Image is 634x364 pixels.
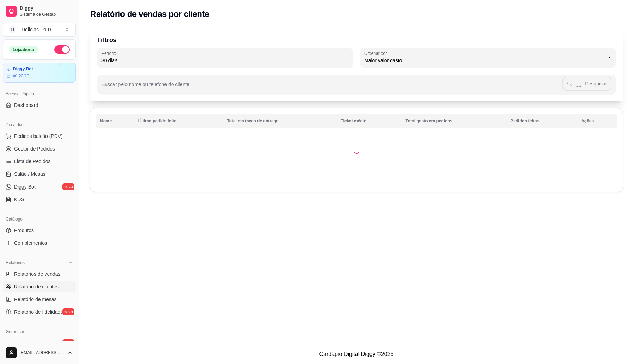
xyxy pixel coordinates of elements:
span: KDS [14,196,24,203]
span: Salão / Mesas [14,171,45,178]
a: Entregadoresnovo [3,337,76,349]
span: Diggy Bot [14,183,36,190]
a: Relatório de fidelidadenovo [3,306,76,318]
span: Relatórios [6,260,25,266]
a: Relatórios de vendas [3,268,76,280]
input: Buscar pelo nome ou telefone do cliente [101,84,562,91]
label: Período [101,50,118,56]
a: Relatório de mesas [3,294,76,305]
a: Dashboard [3,100,76,111]
a: DiggySistema de Gestão [3,3,76,20]
span: Relatório de mesas [14,296,57,303]
p: Filtros [97,35,616,45]
a: KDS [3,194,76,205]
label: Ordenar por [364,50,389,56]
footer: Cardápio Digital Diggy © 2025 [79,344,634,364]
div: Catálogo [3,213,76,225]
span: Relatório de clientes [14,283,59,290]
a: Diggy Botnovo [3,181,76,192]
span: D [9,26,16,33]
span: Produtos [14,227,34,234]
span: Lista de Pedidos [14,158,51,165]
h2: Relatório de vendas por cliente [90,8,209,20]
span: Relatório de fidelidade [14,308,63,315]
span: Gestor de Pedidos [14,145,55,152]
span: [EMAIL_ADDRESS][DOMAIN_NAME] [20,350,64,356]
div: Gerenciar [3,326,76,337]
button: Pedidos balcão (PDV) [3,130,76,142]
button: Alterar Status [54,45,70,54]
span: Pedidos balcão (PDV) [14,133,63,140]
span: Complementos [14,240,47,247]
a: Complementos [3,237,76,249]
button: Período30 dias [97,48,353,68]
div: Loading [353,147,360,154]
span: Sistema de Gestão [20,12,73,17]
div: Acesso Rápido [3,88,76,100]
div: Delicias Da R ... [21,26,55,33]
article: até 22/10 [12,73,29,79]
a: Salão / Mesas [3,168,76,180]
div: Dia a dia [3,119,76,130]
a: Relatório de clientes [3,281,76,292]
button: [EMAIL_ADDRESS][DOMAIN_NAME] [3,344,76,361]
a: Gestor de Pedidos [3,143,76,154]
div: Loja aberta [9,46,38,53]
span: Entregadores [14,339,44,346]
span: Maior valor gasto [364,57,603,64]
span: Relatórios de vendas [14,270,61,277]
article: Diggy Bot [13,66,33,72]
span: 30 dias [101,57,340,64]
a: Diggy Botaté 22/10 [3,63,76,83]
a: Produtos [3,225,76,236]
button: Ordenar porMaior valor gasto [360,48,616,68]
span: Dashboard [14,102,38,109]
span: Diggy [20,5,73,12]
a: Lista de Pedidos [3,156,76,167]
button: Select a team [3,23,76,37]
